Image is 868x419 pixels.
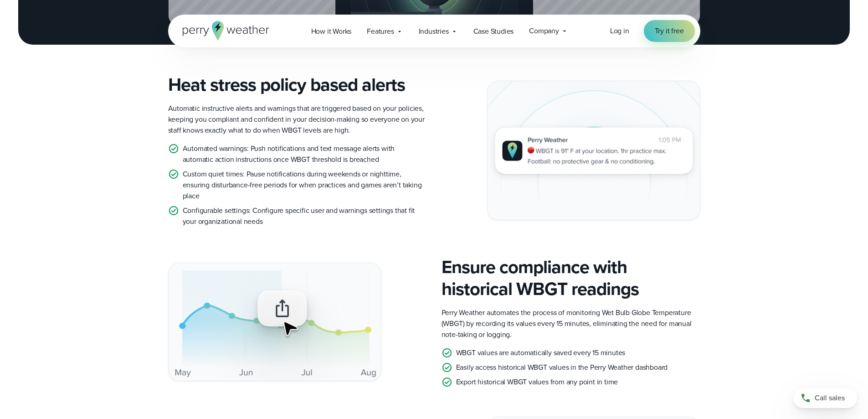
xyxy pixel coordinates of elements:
[644,20,695,42] a: Try it free
[367,26,394,37] span: Features
[793,388,857,408] a: Call sales
[473,26,514,37] span: Case Studies
[168,74,427,96] h3: Heat stress policy based alerts
[529,26,559,36] span: Company
[456,377,618,388] p: Export historical WBGT values from any point in time
[655,26,684,36] span: Try it free
[168,103,427,136] p: Automatic instructive alerts and warnings that are triggered based on your policies, keeping you ...
[610,26,629,36] a: Log in
[183,169,427,202] p: Custom quiet times: Pause notifications during weekends or nighttime, ensuring disturbance-free p...
[815,393,845,403] span: Call sales
[466,22,522,41] a: Case Studies
[419,26,449,37] span: Industries
[303,22,360,41] a: How it Works
[442,256,700,300] h3: Ensure compliance with historical WBGT readings
[442,307,700,340] p: Perry Weather automates the process of monitoring Wet Bulb Globe Temperature (WBGT) by recording ...
[183,143,427,165] p: Automated warnings: Push notifications and text message alerts with automatic action instructions...
[311,26,352,37] span: How it Works
[456,347,626,358] p: WBGT values are automatically saved every 15 minutes
[456,362,668,373] p: Easily access historical WBGT values in the Perry Weather dashboard
[183,205,427,227] p: Configurable settings: Configure specific user and warnings settings that fit your organizational...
